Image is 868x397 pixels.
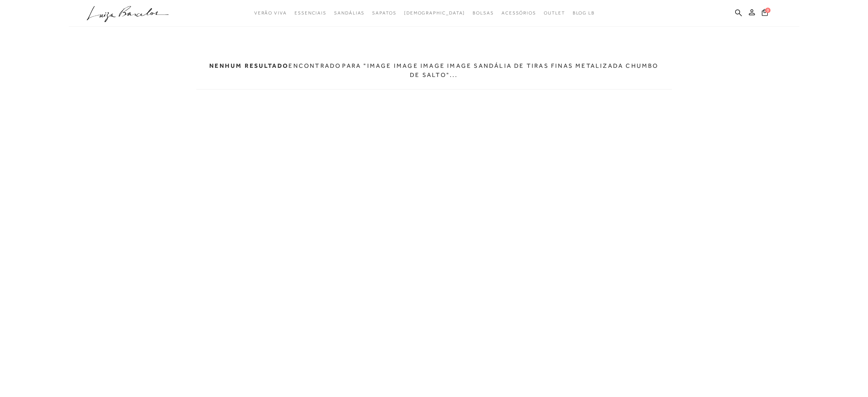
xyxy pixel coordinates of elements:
[404,10,465,16] span: [DEMOGRAPHIC_DATA]
[573,10,595,16] span: BLOG LB
[404,6,465,20] a: noSubCategoriesText
[342,62,659,78] p: para "image image image image SANDÁLIA DE TIRAS FINAS METALIZADA CHUMBO DE SALTO"...
[502,10,536,16] span: Acessórios
[473,6,494,20] a: categoryNavScreenReaderText
[254,6,287,20] a: categoryNavScreenReaderText
[334,10,365,16] span: Sandálias
[544,6,565,20] a: categoryNavScreenReaderText
[209,62,341,69] p: encontrado
[760,8,770,19] button: 0
[573,6,595,20] a: BLOG LB
[209,62,288,69] b: Nenhum resultado
[334,6,365,20] a: categoryNavScreenReaderText
[372,10,396,16] span: Sapatos
[254,10,287,16] span: Verão Viva
[372,6,396,20] a: categoryNavScreenReaderText
[473,10,494,16] span: Bolsas
[544,10,565,16] span: Outlet
[295,10,326,16] span: Essenciais
[502,6,536,20] a: categoryNavScreenReaderText
[295,6,326,20] a: categoryNavScreenReaderText
[765,8,771,13] span: 0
